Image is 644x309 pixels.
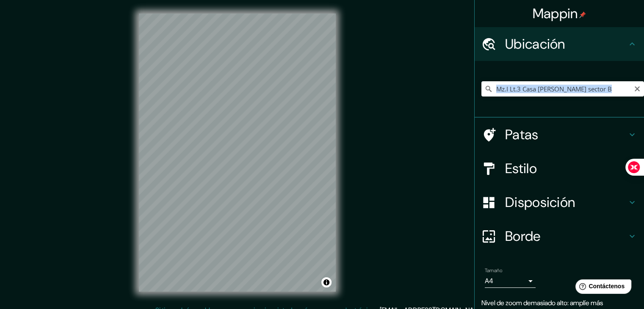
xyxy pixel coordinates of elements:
[634,84,641,92] button: Claro
[505,160,537,177] font: Estilo
[533,5,578,22] font: Mappin
[505,126,539,143] font: Patas
[475,118,644,152] div: Patas
[505,227,541,245] font: Borde
[475,185,644,219] div: Disposición
[485,274,536,288] div: A4
[505,193,575,211] font: Disposición
[579,11,586,18] img: pin-icon.png
[485,267,502,274] font: Tamaño
[481,81,644,97] input: Elige tu ciudad o zona
[475,152,644,185] div: Estilo
[485,276,493,285] font: A4
[475,219,644,253] div: Borde
[505,35,565,53] font: Ubicación
[569,276,635,300] iframe: Lanzador de widgets de ayuda
[475,27,644,61] div: Ubicación
[321,277,332,287] button: Activar o desactivar atribución
[139,14,336,292] canvas: Mapa
[481,298,603,307] font: Nivel de zoom demasiado alto: amplíe más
